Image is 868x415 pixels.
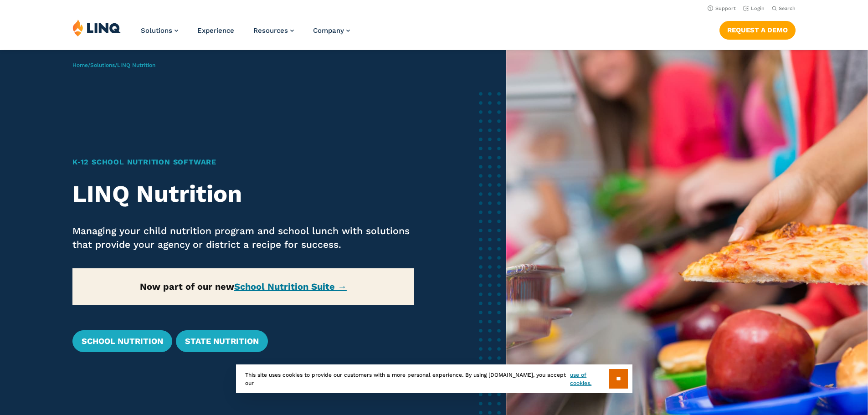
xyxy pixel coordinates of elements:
[117,62,155,68] span: LINQ Nutrition
[708,5,736,11] a: Support
[140,281,347,292] strong: Now part of our new
[72,62,88,68] a: Home
[72,62,155,68] span: / /
[313,26,350,35] a: Company
[141,19,350,49] nav: Primary Navigation
[772,5,796,12] button: Open Search Bar
[90,62,115,68] a: Solutions
[253,26,288,35] span: Resources
[719,19,796,39] nav: Button Navigation
[72,19,121,36] img: LINQ | K‑12 Software
[72,180,242,208] strong: LINQ Nutrition
[253,26,294,35] a: Resources
[72,157,415,168] h1: K‑12 School Nutrition Software
[570,371,609,387] a: use of cookies.
[234,281,347,292] a: School Nutrition Suite →
[141,26,172,35] span: Solutions
[313,26,344,35] span: Company
[743,5,765,11] a: Login
[72,224,415,251] p: Managing your child nutrition program and school lunch with solutions that provide your agency or...
[72,330,172,352] a: School Nutrition
[197,26,234,35] a: Experience
[176,330,268,352] a: State Nutrition
[141,26,178,35] a: Solutions
[719,21,796,39] a: Request a Demo
[779,5,796,11] span: Search
[236,364,632,393] div: This site uses cookies to provide our customers with a more personal experience. By using [DOMAIN...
